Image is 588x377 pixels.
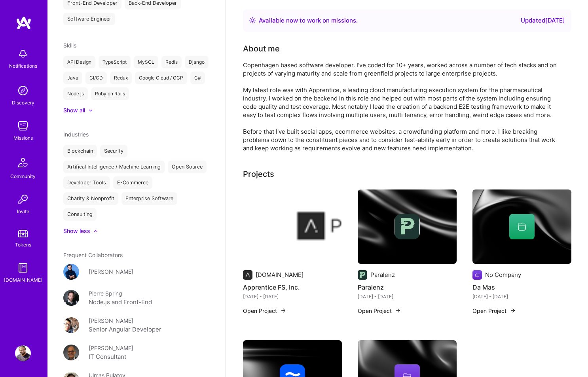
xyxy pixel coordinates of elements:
[63,13,115,25] div: Software Engineer
[358,307,401,315] button: Open Project
[99,56,131,68] div: TypeScript
[135,72,187,84] div: Google Cloud / GCP
[185,56,209,68] div: Django
[243,282,342,292] h4: Apprentice FS, Inc.
[63,72,82,84] div: Java
[63,317,79,333] img: User Avatar
[15,260,31,276] img: guide book
[472,189,571,264] img: cover
[4,276,42,284] div: [DOMAIN_NAME]
[9,62,37,70] div: Notifications
[63,264,210,280] a: User Avatar[PERSON_NAME]
[243,43,280,55] div: About me
[16,16,32,30] img: logo
[85,72,107,84] div: CI/CD
[113,176,152,189] div: E-Commerce
[63,227,90,235] div: Show less
[472,270,482,280] img: Company logo
[63,176,110,189] div: Developer Tools
[13,134,33,142] div: Missions
[259,16,358,25] div: Available now to work on missions .
[358,292,457,301] div: [DATE] - [DATE]
[15,241,31,249] div: Tokens
[89,267,133,276] div: [PERSON_NAME]
[395,307,401,314] img: arrow-right
[256,271,303,279] div: [DOMAIN_NAME]
[472,307,516,315] button: Open Project
[358,189,457,264] img: cover
[89,352,126,362] div: IT Consultant
[63,289,210,307] a: User AvatarPierre SpringNode.js and Front-End
[63,131,89,138] span: Industries
[63,56,95,68] div: API Design
[63,290,79,306] img: User Avatar
[521,16,565,25] div: Updated [DATE]
[63,106,85,114] div: Show all
[121,192,177,205] div: Enterprise Software
[13,345,33,361] a: User Avatar
[12,99,34,107] div: Discovery
[89,325,161,334] div: Senior Angular Developer
[17,207,29,216] div: Invite
[243,270,252,280] img: Company logo
[395,214,420,239] img: Company logo
[63,208,97,221] div: Consulting
[63,252,123,258] span: Frequent Collaborators
[63,344,210,362] a: User Avatar[PERSON_NAME]IT Consultant
[13,153,32,172] img: Community
[89,289,122,297] div: Pierre Spring
[249,17,256,23] img: Availability
[89,316,133,325] div: [PERSON_NAME]
[63,87,88,100] div: Node.js
[161,56,182,68] div: Redis
[63,42,76,49] span: Skills
[89,297,152,307] div: Node.js and Front-End
[358,270,367,280] img: Company logo
[510,307,516,314] img: arrow-right
[168,161,207,173] div: Open Source
[15,191,31,207] img: Invite
[100,145,127,157] div: Security
[190,72,205,84] div: C#
[243,307,286,315] button: Open Project
[134,56,158,68] div: MySQL
[15,46,31,62] img: bell
[243,292,342,301] div: [DATE] - [DATE]
[358,282,457,292] h4: Paralenz
[15,83,31,99] img: discovery
[18,230,28,237] img: tokens
[243,189,342,264] img: Apprentice FS, Inc.
[243,168,274,180] div: Projects
[63,316,210,334] a: User Avatar[PERSON_NAME]Senior Angular Developer
[89,344,133,352] div: [PERSON_NAME]
[63,145,97,157] div: Blockchain
[91,87,129,100] div: Ruby on Rails
[472,292,571,301] div: [DATE] - [DATE]
[243,61,560,152] div: Copenhagen based software developer. I've coded for 10+ years, worked across a number of tech sta...
[15,345,31,361] img: User Avatar
[63,161,165,173] div: Artifical Intelligence / Machine Learning
[10,172,36,180] div: Community
[63,264,79,280] img: User Avatar
[280,307,286,314] img: arrow-right
[110,72,132,84] div: Redux
[63,192,118,205] div: Charity & Nonprofit
[15,118,31,134] img: teamwork
[485,271,521,279] div: No Company
[63,345,79,360] img: User Avatar
[370,271,395,279] div: Paralenz
[472,282,571,292] h4: Da Mas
